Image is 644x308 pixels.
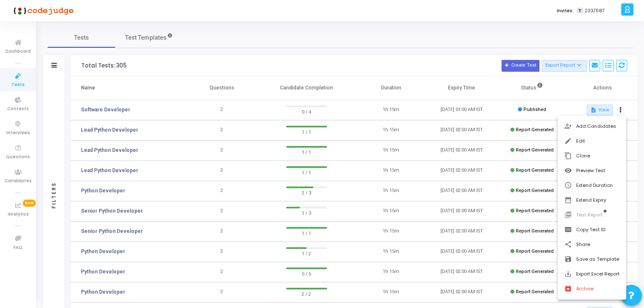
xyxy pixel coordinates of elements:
mat-icon: save [564,255,573,264]
button: Export Excel Report [558,267,626,281]
mat-icon: archive [564,285,573,293]
button: Edit [558,134,626,149]
mat-icon: visibility [564,167,573,175]
mat-icon: edit [564,137,573,146]
button: Clone [558,149,626,163]
button: Test Report [558,208,626,222]
button: Preview Test [558,163,626,178]
button: Share [558,237,626,252]
mat-icon: content_copy [564,152,573,160]
mat-icon: date_range [564,196,573,205]
button: Extend Duration [558,178,626,193]
button: Add Candidates [558,119,626,134]
button: Extend Expiry [558,193,626,208]
mat-icon: person_add_alt [564,122,573,131]
mat-icon: pin [564,226,573,234]
mat-icon: schedule [564,181,573,190]
button: Save as Template [558,252,626,267]
button: Archive [558,281,626,296]
button: Copy Test ID [558,222,626,237]
mat-icon: save_alt [564,270,573,278]
mat-icon: share [564,240,573,249]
